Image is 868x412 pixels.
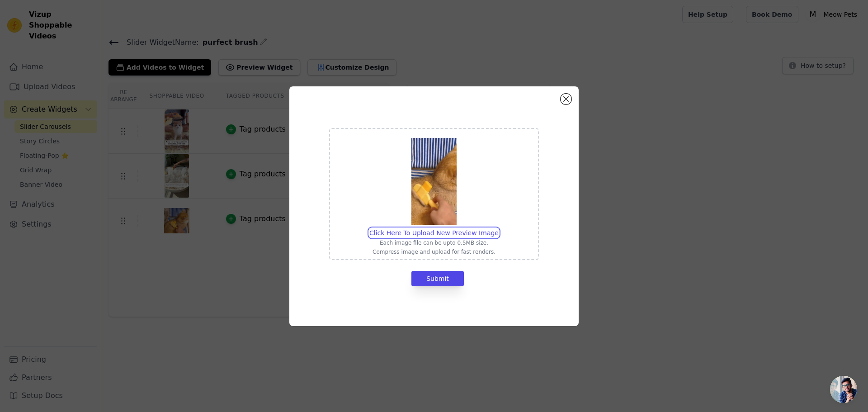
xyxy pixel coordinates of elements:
[411,138,457,225] img: preview
[369,248,499,256] p: Compress image and upload for fast renders.
[369,229,499,237] span: Click Here To Upload New Preview Image
[830,376,857,403] div: Aprire la chat
[561,94,571,104] button: Close modal
[369,239,499,246] p: Each image file can be upto 0.5MB size.
[411,271,464,286] button: Submit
